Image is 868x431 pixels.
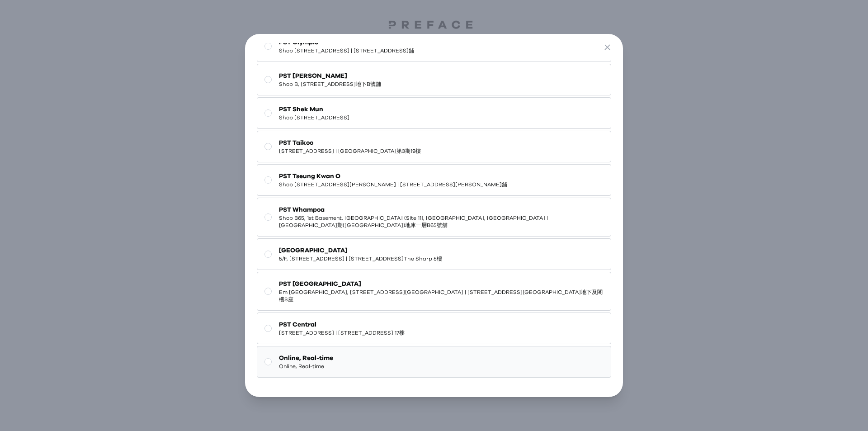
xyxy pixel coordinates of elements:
span: PST Tseung Kwan O [279,172,507,181]
button: PST Tseung Kwan OShop [STREET_ADDRESS][PERSON_NAME] | [STREET_ADDRESS][PERSON_NAME]舖 [257,164,611,196]
button: PST WhampoaShop B65, 1st Basement, [GEOGRAPHIC_DATA] (Site 11), [GEOGRAPHIC_DATA], [GEOGRAPHIC_DA... [257,198,611,237]
span: PST Central [279,320,405,329]
span: PST Shek Mun [279,105,349,114]
button: PST [GEOGRAPHIC_DATA]Em [GEOGRAPHIC_DATA], [STREET_ADDRESS][GEOGRAPHIC_DATA] | [STREET_ADDRESS][G... [257,272,611,311]
span: Shop B65, 1st Basement, [GEOGRAPHIC_DATA] (Site 11), [GEOGRAPHIC_DATA], [GEOGRAPHIC_DATA] | [GEOG... [279,214,603,229]
span: [STREET_ADDRESS] | [GEOGRAPHIC_DATA]第3期19樓 [279,147,421,155]
span: 5/F, [STREET_ADDRESS] | [STREET_ADDRESS]The Sharp 5樓 [279,255,442,262]
span: PST Whampoa [279,205,603,214]
span: [STREET_ADDRESS] | [STREET_ADDRESS] 17樓 [279,329,405,336]
button: [GEOGRAPHIC_DATA]5/F, [STREET_ADDRESS] | [STREET_ADDRESS]The Sharp 5樓 [257,238,611,270]
span: Shop [STREET_ADDRESS] | [STREET_ADDRESS]舖 [279,47,414,54]
span: PST Taikoo [279,138,421,147]
button: Online, Real-timeOnline, Real-time [257,346,611,378]
span: Shop [STREET_ADDRESS] [279,114,349,121]
button: PST OlympicShop [STREET_ADDRESS] | [STREET_ADDRESS]舖 [257,30,611,62]
span: Em [GEOGRAPHIC_DATA], [STREET_ADDRESS][GEOGRAPHIC_DATA] | [STREET_ADDRESS][GEOGRAPHIC_DATA]地下及閣樓S座 [279,289,603,303]
span: [GEOGRAPHIC_DATA] [279,246,442,255]
span: Online, Real-time [279,363,333,370]
span: PST [PERSON_NAME] [279,71,381,81]
button: PST Taikoo[STREET_ADDRESS] | [GEOGRAPHIC_DATA]第3期19樓 [257,131,611,162]
button: PST Central[STREET_ADDRESS] | [STREET_ADDRESS] 17樓 [257,313,611,344]
span: Shop B, [STREET_ADDRESS]地下B號舖 [279,81,381,88]
span: PST [GEOGRAPHIC_DATA] [279,279,603,289]
button: PST Shek MunShop [STREET_ADDRESS] [257,97,611,129]
span: Shop [STREET_ADDRESS][PERSON_NAME] | [STREET_ADDRESS][PERSON_NAME]舖 [279,181,507,188]
button: PST [PERSON_NAME]Shop B, [STREET_ADDRESS]地下B號舖 [257,64,611,95]
span: Online, Real-time [279,354,333,363]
